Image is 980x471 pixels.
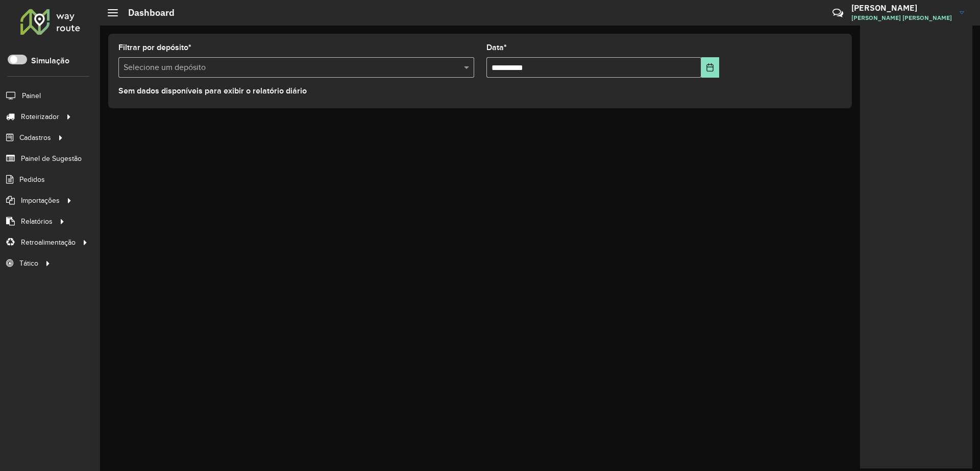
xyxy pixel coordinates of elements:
span: Tático [19,258,38,269]
span: Pedidos [19,174,45,185]
span: Relatórios [21,216,53,227]
button: Choose Date [701,57,719,78]
span: Painel [22,90,41,101]
span: [PERSON_NAME] [PERSON_NAME] [851,13,952,22]
label: Sem dados disponíveis para exibir o relatório diário [118,85,307,97]
a: Contato Rápido [827,2,849,24]
label: Data [486,41,507,54]
span: Cadastros [19,132,51,143]
span: Importações [21,195,60,206]
label: Filtrar por depósito [118,41,191,54]
span: Painel de Sugestão [21,153,82,164]
span: Roteirizador [21,111,59,122]
h3: [PERSON_NAME] [851,3,952,13]
label: Simulação [31,55,69,67]
h2: Dashboard [118,7,175,18]
span: Retroalimentação [21,237,76,248]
